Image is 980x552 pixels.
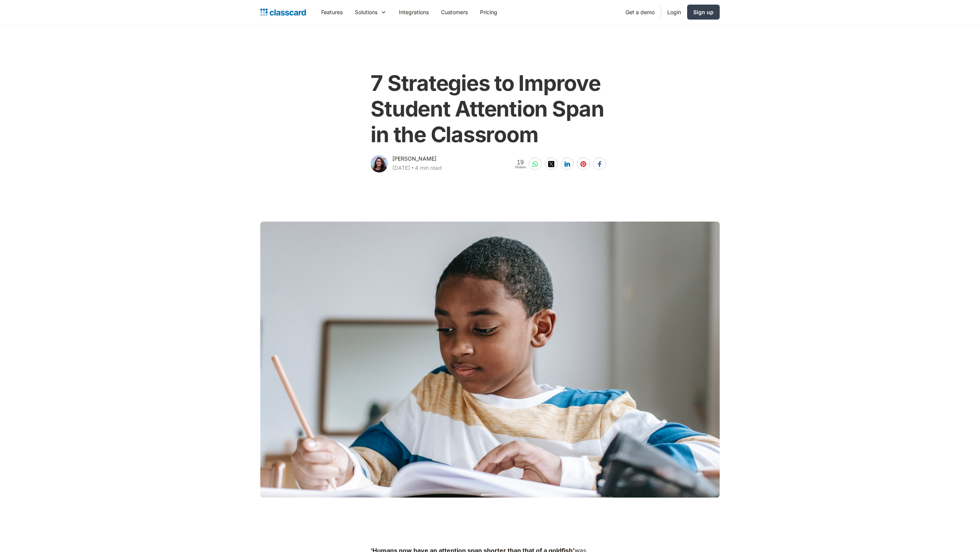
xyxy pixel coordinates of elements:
div: 4 min read [415,163,442,172]
a: Pricing [474,3,503,21]
a: Features [315,3,349,21]
div: Solutions [355,8,377,16]
a: Integrations [393,3,435,21]
img: linkedin-white sharing button [564,161,570,167]
a: Login [661,3,687,21]
span: 19 [515,159,526,166]
h1: 7 Strategies to Improve Student Attention Span in the Classroom [371,71,609,148]
img: whatsapp-white sharing button [532,161,538,167]
a: Customers [435,3,474,21]
a: Sign up [687,5,720,20]
div: Solutions [349,3,393,21]
a: home [260,7,306,18]
img: facebook-white sharing button [596,161,603,167]
div: ‧ [410,163,415,174]
a: Get a demo [619,3,661,21]
span: Shares [515,166,526,169]
div: Sign up [693,8,714,16]
div: [DATE] [392,163,410,172]
img: pinterest-white sharing button [580,161,586,167]
div: [PERSON_NAME] [392,154,436,163]
img: twitter-white sharing button [548,161,554,167]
